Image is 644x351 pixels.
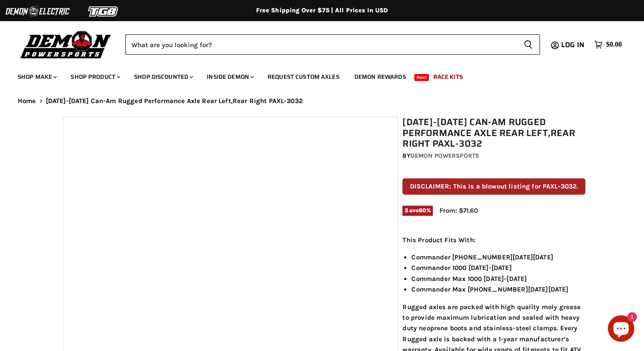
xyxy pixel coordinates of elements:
[125,34,540,55] form: Product
[419,207,426,214] span: 60
[125,34,517,55] input: Search
[18,29,114,60] img: Demon Powersports
[402,178,585,195] p: DISCLAIMER: This is a blowout listing for PAXL-3032.
[605,315,637,344] inbox-online-store-chat: Shopify online store chat
[411,252,585,262] li: Commander [PHONE_NUMBER][DATE][DATE]
[557,41,590,49] a: Log in
[411,284,585,295] li: Commander Max [PHONE_NUMBER][DATE][DATE]
[590,38,626,51] a: $0.00
[402,117,585,149] h1: [DATE]-[DATE] Can-Am Rugged Performance Axle Rear Left,Rear Right PAXL-3032
[414,74,429,81] span: New!
[561,39,584,50] span: Log in
[411,262,585,273] li: Commander 1000 [DATE]-[DATE]
[4,3,71,20] img: Demon Electric Logo 2
[64,68,126,86] a: Shop Product
[348,68,413,86] a: Demon Rewards
[517,34,540,55] button: Search
[11,68,62,86] a: Shop Make
[439,207,478,214] span: From: $71.60
[200,68,259,86] a: Inside Demon
[11,64,620,86] ul: Main menu
[606,41,622,49] span: $0.00
[71,3,137,20] img: TGB Logo 2
[261,68,346,86] a: Request Custom Axles
[410,152,479,159] a: Demon Powersports
[427,68,469,86] a: Race Kits
[402,151,585,161] div: by
[411,273,585,284] li: Commander Max 1000 [DATE]-[DATE]
[127,68,198,86] a: Shop Discounted
[402,206,433,215] span: Save %
[46,97,303,105] span: [DATE]-[DATE] Can-Am Rugged Performance Axle Rear Left,Rear Right PAXL-3032
[402,235,585,245] p: This Product Fits With:
[18,97,36,105] a: Home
